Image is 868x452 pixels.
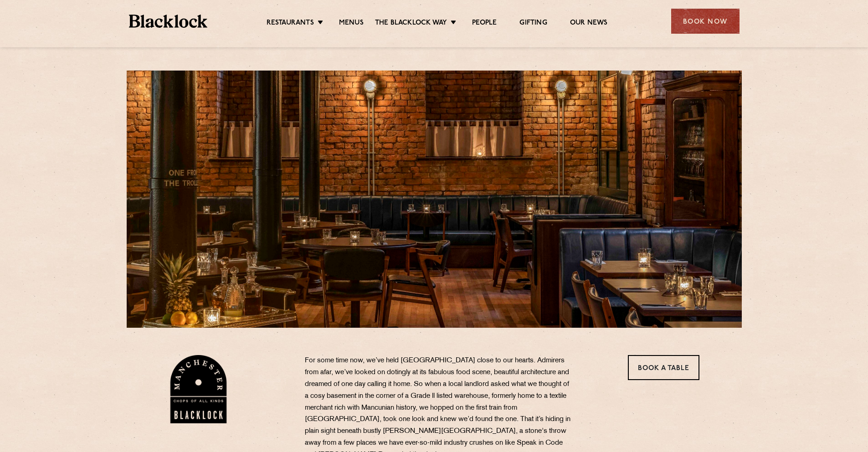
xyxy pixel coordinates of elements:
img: BL_Textured_Logo-footer-cropped.svg [129,15,208,28]
a: Restaurants [267,19,314,29]
a: Our News [570,19,608,29]
div: Book Now [671,9,740,34]
a: People [472,19,497,29]
a: Menus [339,19,364,29]
a: Book a Table [628,355,699,380]
a: Gifting [519,19,547,29]
img: BL_Manchester_Logo-bleed.png [169,355,228,423]
a: The Blacklock Way [375,19,447,29]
